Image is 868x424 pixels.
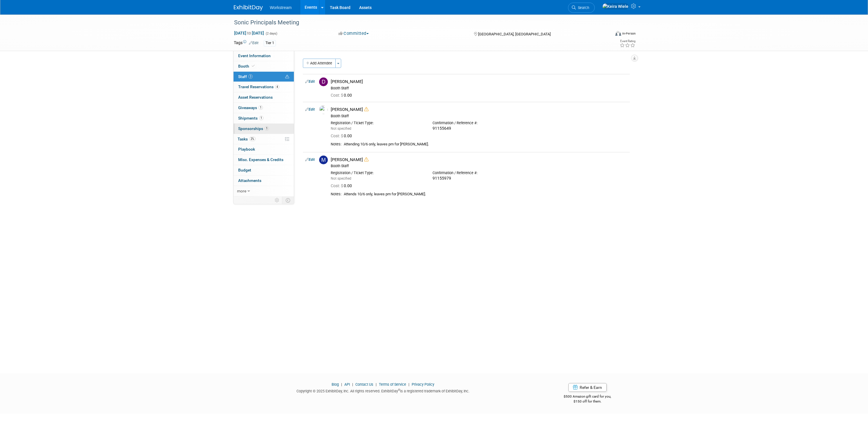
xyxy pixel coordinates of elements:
[331,79,628,84] div: [PERSON_NAME]
[305,80,315,84] a: Edit
[234,186,294,196] a: more
[331,86,628,91] div: Booth Staff
[332,382,339,387] a: Blog
[331,93,354,98] span: 0.00
[234,103,294,113] a: Giveaways1
[238,168,251,172] span: Budget
[355,382,373,387] a: Contact Us
[234,113,294,123] a: Shipments1
[337,30,371,37] button: Committed
[246,31,252,35] span: to
[258,105,263,110] span: 1
[234,30,264,36] span: [DATE] [DATE]
[331,171,424,175] div: Registration / Ticket Type:
[576,30,636,39] div: Event Format
[331,133,354,138] span: 0.00
[248,74,253,79] span: 3
[238,64,256,68] span: Booth
[433,171,526,175] div: Confirmation / Reference #:
[234,144,294,154] a: Playbook
[541,390,634,404] div: $500 Amazon gift card for you,
[234,134,294,144] a: Tasks2%
[238,178,261,183] span: Attachments
[351,382,355,387] span: |
[340,382,343,387] span: |
[568,3,595,13] a: Search
[252,64,255,68] i: Booth reservation complete
[374,382,378,387] span: |
[331,107,628,112] div: [PERSON_NAME]
[433,126,526,131] div: 91155649
[234,124,294,134] a: Sponsorships1
[249,137,256,141] span: 2%
[234,155,294,165] a: Misc. Expenses & Credits
[234,387,532,394] div: Copyright © 2025 ExhibitDay, Inc. All rights reserved. ExhibitDay is a registered trademark of Ex...
[398,388,400,391] sup: ®
[259,116,263,120] span: 1
[234,82,294,92] a: Travel Reservations4
[234,5,263,11] img: ExhibitDay
[319,77,328,86] img: D.jpg
[234,51,294,61] a: Event Information
[344,382,350,387] a: API
[364,157,368,162] i: Double-book Warning!
[331,176,351,181] span: Not specified
[412,382,434,387] a: Privacy Policy
[344,192,628,197] div: Attends 10/6 only, leaves pm for [PERSON_NAME].
[568,383,607,392] a: Refer & Earn
[331,192,341,196] div: Notes:
[249,41,258,45] a: Edit
[319,156,328,164] img: M.jpg
[238,137,256,141] span: Tasks
[622,31,636,36] div: In-Person
[234,92,294,102] a: Asset Reservations
[237,189,246,193] span: more
[238,74,253,79] span: Staff
[344,142,628,147] div: Attending 10/6 only, leaves pm for [PERSON_NAME].
[270,5,292,10] span: Workstream
[275,85,279,89] span: 4
[234,72,294,82] a: Staff3
[238,126,269,131] span: Sponsorships
[541,399,634,404] div: $150 off for them.
[303,59,336,68] button: Add Attendee
[234,61,294,71] a: Booth
[379,382,406,387] a: Terms of Service
[234,176,294,186] a: Attachments
[331,157,628,163] div: [PERSON_NAME]
[264,40,276,46] div: Tier 1
[331,164,628,168] div: Booth Staff
[331,183,344,188] span: Cost: $
[331,127,351,131] span: Not specified
[331,114,628,118] div: Booth Staff
[433,121,526,125] div: Confirmation / Reference #:
[265,32,277,35] span: (2 days)
[238,157,283,162] span: Misc. Expenses & Credits
[238,147,255,151] span: Playbook
[331,133,344,138] span: Cost: $
[234,40,258,46] td: Tags
[272,196,282,204] td: Personalize Event Tab Strip
[433,176,526,181] div: 91155979
[620,40,635,43] div: Event Rating
[238,105,263,110] span: Giveaways
[331,142,341,147] div: Notes:
[238,116,263,120] span: Shipments
[331,93,344,98] span: Cost: $
[331,183,354,188] span: 0.00
[265,126,269,131] span: 1
[282,196,294,204] td: Toggle Event Tabs
[364,107,368,111] i: Double-book Warning!
[407,382,411,387] span: |
[234,165,294,175] a: Budget
[238,84,279,89] span: Travel Reservations
[285,74,289,80] span: Potential Scheduling Conflict -- at least one attendee is tagged in another overlapping event.
[305,158,315,162] a: Edit
[305,107,315,111] a: Edit
[602,3,629,10] img: Keira Wiele
[232,17,601,28] div: Sonic Principals Meeting
[576,6,589,10] span: Search
[238,53,271,58] span: Event Information
[615,31,621,36] img: Format-Inperson.png
[238,95,273,100] span: Asset Reservations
